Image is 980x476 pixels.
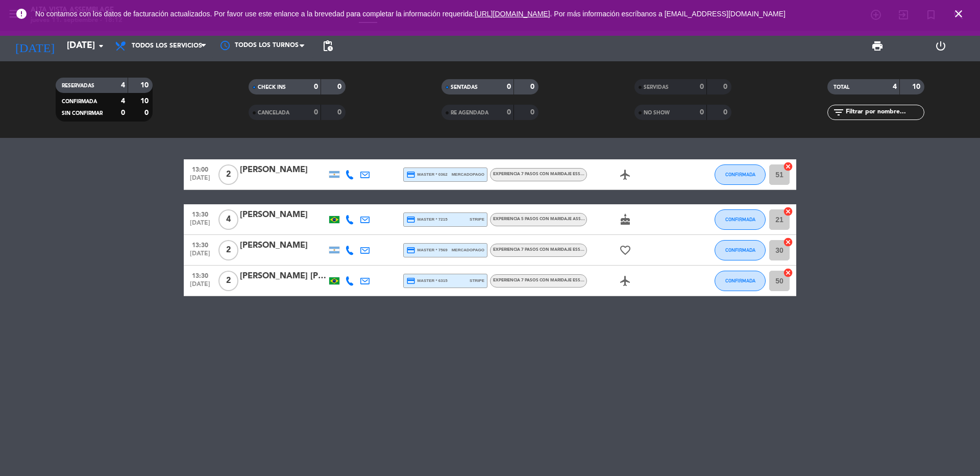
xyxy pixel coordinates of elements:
button: CONFIRMADA [715,271,766,291]
i: cake [619,213,631,226]
span: TOTAL [834,85,849,90]
strong: 0 [530,83,536,90]
strong: 4 [121,98,125,105]
span: RE AGENDADA [451,110,488,115]
i: airplanemode_active [619,169,631,181]
strong: 4 [121,82,125,89]
strong: 0 [723,109,729,116]
strong: 0 [700,83,704,90]
span: [DATE] [187,281,213,293]
span: [DATE] [187,250,213,262]
span: mercadopago [452,171,484,178]
span: CONFIRMADA [725,278,755,283]
span: 2 [218,164,238,185]
span: pending_actions [322,40,334,52]
span: Todos los servicios [132,42,202,50]
i: filter_list [832,106,845,118]
strong: 10 [140,98,151,105]
i: credit_card [406,170,415,179]
div: LOG OUT [909,31,972,61]
span: stripe [470,277,484,284]
span: master * 0362 [406,170,448,179]
span: Experiencia 7 pasos con maridaje Essence [493,248,592,252]
i: [DATE] [8,35,62,57]
span: CANCELADA [258,110,289,115]
i: credit_card [406,246,415,255]
span: SENTADAS [451,85,478,90]
i: close [952,8,965,20]
span: CONFIRMADA [62,99,97,104]
input: Filtrar por nombre... [845,107,924,118]
span: [DATE] [187,220,213,231]
span: CHECK INS [258,85,286,90]
strong: 0 [507,83,511,90]
strong: 0 [507,109,511,116]
a: [URL][DOMAIN_NAME] [475,10,550,18]
strong: 10 [140,82,151,89]
span: Experiencia 7 pasos con maridaje Essence [493,172,592,176]
strong: 0 [144,109,151,116]
i: power_settings_new [935,40,947,52]
span: 13:30 [187,269,213,281]
i: error [15,8,28,20]
strong: 0 [314,83,318,90]
strong: 10 [912,83,922,90]
span: SERVIDAS [644,85,669,90]
strong: 0 [723,83,729,90]
button: CONFIRMADA [715,240,766,260]
span: 13:30 [187,208,213,220]
i: cancel [783,237,793,247]
span: master * 7215 [406,215,448,224]
span: 13:30 [187,239,213,250]
span: 2 [218,271,238,291]
div: [PERSON_NAME] [PERSON_NAME] [240,270,327,283]
i: credit_card [406,276,415,285]
button: CONFIRMADA [715,209,766,230]
strong: 0 [530,109,536,116]
div: [PERSON_NAME] [240,208,327,222]
span: CONFIRMADA [725,172,755,177]
div: [PERSON_NAME] [240,163,327,177]
span: Experiencia 5 pasos con maridaje Assemblage [493,217,601,221]
span: 2 [218,240,238,260]
span: No contamos con los datos de facturación actualizados. Por favor use este enlance a la brevedad p... [35,10,786,18]
span: [DATE] [187,175,213,186]
a: . Por más información escríbanos a [EMAIL_ADDRESS][DOMAIN_NAME] [550,10,786,18]
span: master * 6315 [406,276,448,285]
i: credit_card [406,215,415,224]
span: Experiencia 7 pasos con maridaje Essence [493,278,592,282]
span: mercadopago [452,247,484,253]
strong: 0 [121,109,125,116]
i: cancel [783,206,793,217]
i: arrow_drop_down [95,40,107,52]
strong: 4 [893,83,897,90]
i: cancel [783,161,793,172]
strong: 0 [337,109,344,116]
button: CONFIRMADA [715,164,766,185]
strong: 0 [337,83,344,90]
span: master * 7569 [406,246,448,255]
span: RESERVADAS [62,83,94,88]
div: [PERSON_NAME] [240,239,327,252]
span: CONFIRMADA [725,217,755,222]
span: NO SHOW [644,110,670,115]
i: airplanemode_active [619,275,631,287]
span: SIN CONFIRMAR [62,111,103,116]
span: 13:00 [187,163,213,175]
i: cancel [783,268,793,278]
span: CONFIRMADA [725,247,755,253]
strong: 0 [314,109,318,116]
i: favorite_border [619,244,631,256]
span: stripe [470,216,484,223]
span: 4 [218,209,238,230]
span: print [871,40,884,52]
strong: 0 [700,109,704,116]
